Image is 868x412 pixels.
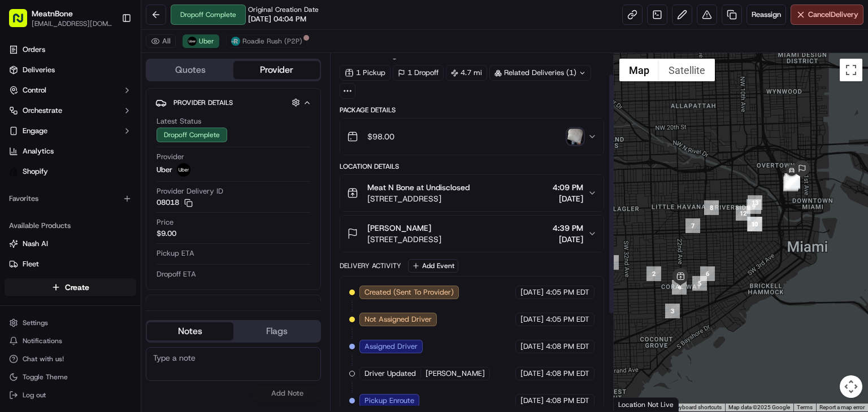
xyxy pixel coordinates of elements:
[157,198,193,208] button: 08018
[175,144,206,157] button: See all
[23,106,62,116] span: Orchestrate
[340,175,604,211] button: Meat N Bone at Undisclosed[STREET_ADDRESS]4:09 PM[DATE]
[24,107,44,128] img: 8571987876998_91fb9ceb93ad5c398215_72.jpg
[157,217,173,227] span: Price
[752,10,781,20] span: Reassign
[520,396,544,406] span: [DATE]
[546,369,589,379] span: 4:08 PM EDT
[233,61,320,79] button: Provider
[107,252,181,263] span: API Documentation
[367,193,470,204] span: [STREET_ADDRESS]
[808,10,858,20] span: Cancel Delivery
[614,397,679,411] div: Location Not Live
[157,186,223,196] span: Provider Delivery ID
[364,369,416,379] span: Driver Updated
[520,287,544,297] span: [DATE]
[51,119,155,128] div: We're available if you need us!
[248,5,319,14] span: Original Creation Date
[747,199,761,214] div: 9
[11,45,206,63] p: Welcome 👋
[9,239,132,249] a: Nash AI
[546,314,589,325] span: 4:05 PM EDT
[553,234,583,245] span: [DATE]
[747,5,786,25] button: Reassign
[646,266,661,281] div: 2
[129,174,152,183] span: [DATE]
[364,287,454,297] span: Created (Sent To Provider)
[177,163,190,177] img: uber-new-logo.jpeg
[23,85,46,95] span: Control
[231,37,240,46] img: roadie-logo-v2.jpg
[784,176,798,190] div: 15
[5,41,136,59] a: Orders
[173,98,233,107] span: Provider Details
[242,37,302,46] span: Roadie Rush (P2P)
[23,45,45,55] span: Orders
[32,8,73,19] button: MeatnBone
[367,182,470,193] span: Meat N Bone at Undisclosed
[446,65,487,81] div: 4.7 mi
[157,229,176,239] span: $9.00
[340,106,604,115] div: Package Details
[5,333,136,349] button: Notifications
[11,11,34,33] img: Nash
[157,152,184,162] span: Provider
[685,218,700,233] div: 7
[797,404,813,410] a: Terms (opens in new tab)
[819,404,865,410] a: Report a map error
[80,279,137,288] a: Powered byPylon
[367,234,441,245] span: [STREET_ADDRESS]
[5,235,136,253] button: Nash AI
[192,111,206,124] button: Start new chat
[747,217,762,231] div: 10
[146,34,176,48] button: All
[840,375,862,398] button: Map camera controls
[23,259,39,269] span: Fleet
[340,65,390,81] div: 1 Pickup
[604,255,619,270] div: 1
[11,164,29,186] img: Wisdom Oko
[11,194,29,216] img: Wisdom Oko
[367,131,394,142] span: $98.00
[672,280,687,295] div: 4
[23,372,68,382] span: Toggle Theme
[23,239,48,249] span: Nash AI
[364,341,418,352] span: Assigned Driver
[23,252,86,263] span: Knowledge Base
[155,93,311,112] button: Provider Details
[659,59,715,81] button: Show satellite imagery
[567,129,583,144] button: photo_proof_of_delivery image
[340,261,401,270] div: Delivery Activity
[791,5,863,25] button: CancelDelivery
[11,253,20,262] div: 📗
[7,247,91,268] a: 📗Knowledge Base
[183,34,219,48] button: Uber
[704,200,719,215] div: 8
[783,177,798,191] div: 14
[9,259,132,269] a: Fleet
[840,59,862,81] button: Toggle fullscreen view
[65,282,89,293] span: Create
[426,369,485,379] span: [PERSON_NAME]
[617,397,654,411] a: Open this area in Google Maps (opens a new window)
[5,163,136,181] a: Shopify
[736,206,750,221] div: 12
[5,278,136,296] button: Create
[23,391,46,400] span: Log out
[23,166,48,177] span: Shopify
[520,341,544,352] span: [DATE]
[11,107,32,128] img: 1736555255976-a54dd68f-1ca7-489b-9aae-adbdc363a1c4
[784,173,799,188] div: 19
[748,217,762,231] div: 11
[393,65,444,81] div: 1 Dropoff
[23,318,48,327] span: Settings
[5,369,136,385] button: Toggle Theme
[32,19,112,28] button: [EMAIL_ADDRESS][DOMAIN_NAME]
[5,255,136,273] button: Fleet
[546,396,589,406] span: 4:08 PM EDT
[5,81,136,99] button: Control
[129,205,152,214] span: [DATE]
[147,61,233,79] button: Quotes
[23,146,54,156] span: Analytics
[340,162,604,171] div: Location Details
